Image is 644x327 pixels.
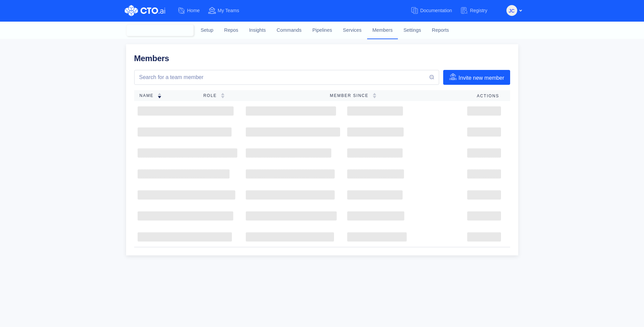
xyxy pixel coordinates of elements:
span: Home [187,8,200,13]
a: My Teams [208,4,247,17]
a: Services [337,21,367,40]
a: Documentation [410,4,460,17]
h1: Members [134,52,169,65]
a: Pipelines [307,21,337,40]
span: Member Since [330,93,373,98]
span: My Teams [218,8,239,13]
a: Insights [244,21,271,40]
img: sorting-empty.svg [221,93,225,98]
a: Registry [460,4,495,17]
img: sorting-empty.svg [373,93,377,98]
a: Home [177,4,208,17]
img: invite-member-icon [449,73,457,81]
a: Commands [271,21,307,40]
a: Setup [195,21,219,40]
button: JC [506,5,517,16]
th: Actions [436,90,510,101]
a: Reports [426,21,454,40]
span: Role [203,93,221,98]
a: Repos [219,21,244,40]
span: Registry [470,8,487,13]
span: JC [509,5,515,16]
img: sorting-down.svg [158,93,162,98]
a: Members [367,21,398,39]
span: Name [140,93,158,98]
button: Invite new member [443,70,510,85]
img: CTO.ai Logo [125,5,165,16]
input: Search [139,73,429,81]
span: Documentation [420,8,452,13]
a: Settings [398,21,426,40]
